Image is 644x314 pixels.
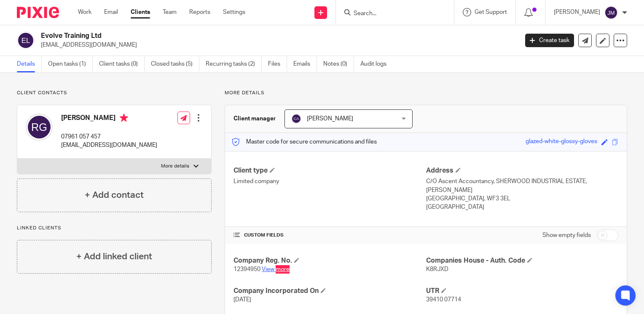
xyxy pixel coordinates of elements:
a: Audit logs [360,56,393,72]
a: Team [163,8,177,16]
p: [PERSON_NAME] [554,8,600,16]
img: svg%3E [17,32,35,49]
a: Reports [189,8,210,16]
h4: UTR [426,287,618,295]
span: 12394950 [233,266,260,272]
span: [DATE] [233,297,251,303]
a: Clients [131,8,150,16]
p: [EMAIL_ADDRESS][DOMAIN_NAME] [41,41,513,49]
img: Pixie [17,7,59,18]
input: Search [353,10,429,18]
span: K8RJXD [426,266,448,272]
p: Client contacts [17,90,212,96]
h4: [PERSON_NAME] [61,114,157,124]
i: Primary [120,114,128,122]
img: svg%3E [291,114,301,124]
a: Email [104,8,118,16]
p: Master code for secure communications and files [231,138,377,146]
p: More details [225,90,627,96]
h4: Companies House - Auth. Code [426,256,618,265]
p: Limited company [233,177,426,186]
h4: CUSTOM FIELDS [233,232,426,239]
h4: + Add contact [85,189,144,202]
h2: Evolve Training Ltd [41,32,418,40]
h4: Address [426,166,618,175]
a: Create task [525,34,574,47]
img: svg%3E [26,114,53,141]
span: [PERSON_NAME] [307,116,353,122]
a: Open tasks (1) [48,56,93,72]
p: [GEOGRAPHIC_DATA], WF3 3EL [426,194,618,203]
label: Show empty fields [542,231,591,239]
a: View more [262,266,290,272]
h4: Company Reg. No. [233,256,426,265]
a: Notes (0) [323,56,354,72]
span: 39410 07714 [426,297,461,303]
a: Emails [293,56,317,72]
a: Recurring tasks (2) [206,56,262,72]
p: 07961 057 457 [61,133,157,141]
a: Client tasks (0) [99,56,145,72]
h4: Client type [233,166,426,175]
h3: Client manager [233,114,276,123]
h4: Company Incorporated On [233,287,426,295]
span: Get Support [475,9,507,15]
div: glazed-white-glossy-gloves [526,137,597,147]
a: Settings [223,8,245,16]
img: svg%3E [604,6,618,19]
a: Details [17,56,42,72]
p: C/O Ascent Accountancy, SHERWOOD INDUSTRIAL ESTATE, [PERSON_NAME] [426,177,618,194]
p: Linked clients [17,225,212,232]
h4: + Add linked client [76,250,152,263]
p: More details [161,163,189,170]
p: [EMAIL_ADDRESS][DOMAIN_NAME] [61,141,157,149]
a: Closed tasks (5) [151,56,199,72]
p: [GEOGRAPHIC_DATA] [426,203,618,211]
a: Work [78,8,91,16]
a: Files [268,56,287,72]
